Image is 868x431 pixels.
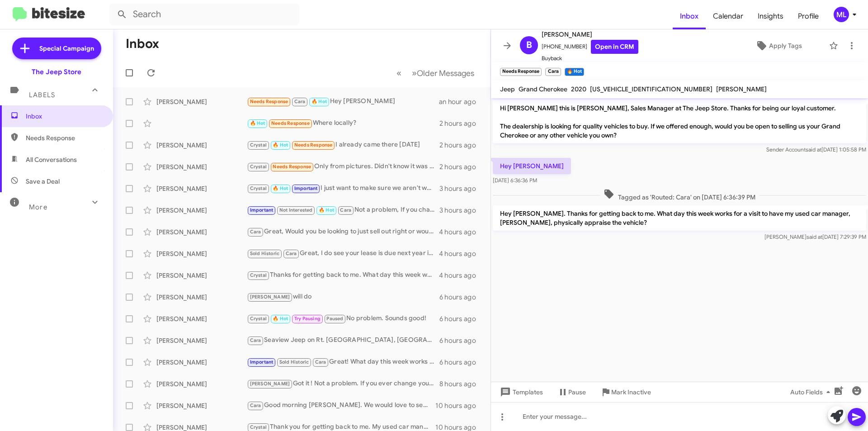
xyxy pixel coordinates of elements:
[600,189,759,202] span: Tagged as 'Routed: Cara' on [DATE] 6:36:39 PM
[439,162,483,171] div: 2 hours ago
[750,3,791,29] span: Insights
[156,249,247,258] div: [PERSON_NAME]
[109,4,299,25] input: Search
[417,68,474,78] span: Older Messages
[591,40,638,54] a: Open in CRM
[439,249,483,258] div: 4 hours ago
[493,205,866,231] p: Hey [PERSON_NAME]. Thanks for getting back to me. What day this week works for a visit to have my...
[250,403,261,408] span: Cara
[673,3,706,29] span: Inbox
[311,99,327,104] span: 🔥 Hot
[247,96,439,107] div: Hey [PERSON_NAME]
[294,316,321,322] span: Try Pausing
[435,401,483,410] div: 10 hours ago
[593,384,658,400] button: Mark Inactive
[439,184,483,193] div: 3 hours ago
[156,314,247,323] div: [PERSON_NAME]
[542,29,638,40] span: [PERSON_NAME]
[807,233,822,240] span: said at
[319,207,334,213] span: 🔥 Hot
[156,271,247,280] div: [PERSON_NAME]
[783,384,841,400] button: Auto Fields
[29,203,47,211] span: More
[156,336,247,345] div: [PERSON_NAME]
[247,313,439,324] div: No problem. Sounds good!
[250,359,274,365] span: Important
[500,68,542,76] small: Needs Response
[156,401,247,410] div: [PERSON_NAME]
[439,119,483,128] div: 2 hours ago
[439,271,483,280] div: 4 hours ago
[294,99,306,104] span: Cara
[126,37,159,51] h1: Inbox
[542,54,638,63] span: Buyback
[294,185,318,191] span: Important
[250,120,265,126] span: 🔥 Hot
[156,293,247,302] div: [PERSON_NAME]
[493,100,866,143] p: Hi [PERSON_NAME] this is [PERSON_NAME], Sales Manager at The Jeep Store. Thanks for being our loy...
[326,316,343,322] span: Paused
[247,379,439,389] div: Got it ! Not a problem. If you ever change your mind where you are in better shape feel free to r...
[250,164,267,170] span: Crystal
[790,384,834,400] span: Auto Fields
[498,384,543,400] span: Templates
[826,7,858,22] button: ML
[247,270,439,280] div: Thanks for getting back to me. What day this week works for a visit to have my used car manager, ...
[491,384,550,400] button: Templates
[493,158,571,174] p: Hey [PERSON_NAME]
[706,3,750,29] a: Calendar
[273,185,288,191] span: 🔥 Hot
[250,381,290,387] span: [PERSON_NAME]
[247,335,439,346] div: Seaview Jeep on Rt. [GEOGRAPHIC_DATA], [GEOGRAPHIC_DATA]. Right next to the entrance to the [GEOG...
[279,207,313,213] span: Not Interested
[247,292,439,302] div: will do
[156,184,247,193] div: [PERSON_NAME]
[156,97,247,106] div: [PERSON_NAME]
[439,358,483,367] div: 6 hours ago
[406,64,480,82] button: Next
[396,67,401,79] span: «
[791,3,826,29] a: Profile
[156,379,247,388] div: [PERSON_NAME]
[542,40,638,54] span: [PHONE_NUMBER]
[156,206,247,215] div: [PERSON_NAME]
[247,161,439,172] div: Only from pictures. Didn't know it was all electric, thought it was a hybrid. I know it's smaller...
[156,358,247,367] div: [PERSON_NAME]
[273,316,288,322] span: 🔥 Hot
[716,85,767,93] span: [PERSON_NAME]
[250,99,288,104] span: Needs Response
[286,251,297,256] span: Cara
[250,337,261,343] span: Cara
[764,233,866,240] span: [PERSON_NAME] [DATE] 7:29:39 PM
[26,177,60,186] span: Save a Deal
[29,91,55,99] span: Labels
[568,384,586,400] span: Pause
[247,118,439,128] div: Where locally?
[250,142,267,148] span: Crystal
[526,38,532,52] span: B
[439,97,483,106] div: an hour ago
[571,85,586,93] span: 2020
[247,227,439,237] div: Great, Would you be looking to just sell out right or would you also be looking to replace ?
[766,146,866,153] span: Sender Account [DATE] 1:05:58 PM
[500,85,515,93] span: Jeep
[273,164,311,170] span: Needs Response
[279,359,309,365] span: Sold Historic
[247,357,439,367] div: Great! What day this week works for a visit with my used car manager, [PERSON_NAME], for a physic...
[247,400,435,411] div: Good morning [PERSON_NAME]. We would love to see the RAM. What day this week works for an apprais...
[732,38,825,54] button: Apply Tags
[439,314,483,323] div: 6 hours ago
[12,38,101,59] a: Special Campaign
[565,68,584,76] small: 🔥 Hot
[834,7,849,22] div: ML
[26,112,103,121] span: Inbox
[769,38,802,54] span: Apply Tags
[250,185,267,191] span: Crystal
[519,85,567,93] span: Grand Cherokee
[439,206,483,215] div: 3 hours ago
[439,379,483,388] div: 8 hours ago
[550,384,593,400] button: Pause
[271,120,310,126] span: Needs Response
